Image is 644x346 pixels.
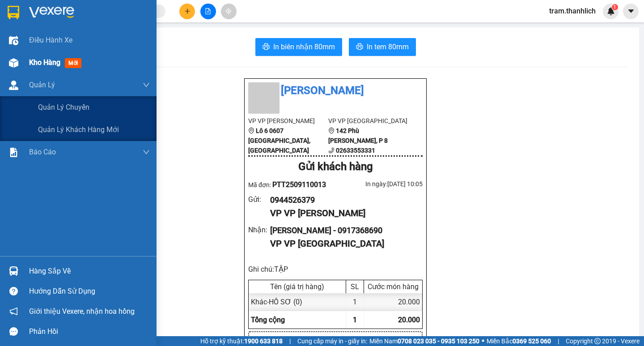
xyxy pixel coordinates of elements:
[9,287,18,295] span: question-circle
[184,8,191,14] span: plus
[613,4,616,10] span: 1
[328,127,388,144] b: 142 Phù [PERSON_NAME], P 8
[328,116,408,126] li: VP VP [GEOGRAPHIC_DATA]
[398,316,420,324] span: 20.000
[594,338,601,344] span: copyright
[607,7,615,15] img: icon-new-feature
[348,282,361,291] div: SL
[7,52,74,71] div: Gửi: VP [PERSON_NAME]
[349,38,416,56] button: printerIn tem 80mm
[200,336,283,346] span: Hỗ trợ kỹ thuật:
[51,38,117,47] text: PTT2509110013
[205,8,211,14] span: file-add
[623,4,639,19] button: caret-down
[248,158,423,175] div: Gửi khách hàng
[366,282,420,291] div: Cước món hàng
[272,180,326,189] span: PTT2509110013
[9,36,18,45] img: warehouse-icon
[143,149,150,156] span: down
[9,148,18,157] img: solution-icon
[248,116,328,126] li: VP VP [PERSON_NAME]
[369,336,479,346] span: Miền Nam
[9,58,18,68] img: warehouse-icon
[273,41,335,52] span: In biên nhận 80mm
[248,179,335,190] div: Mã đơn:
[29,79,55,90] span: Quản Lý
[398,337,479,345] strong: 0708 023 035 - 0935 103 250
[29,34,72,46] span: Điều hành xe
[353,316,357,324] span: 1
[38,124,119,135] span: Quản lý khách hàng mới
[248,194,270,205] div: Gửi :
[29,146,56,158] span: Báo cáo
[9,266,18,276] img: warehouse-icon
[558,336,559,346] span: |
[29,306,135,317] span: Giới thiệu Vexere, nhận hoa hồng
[542,5,603,17] span: tram.thanhlich
[251,282,343,291] div: Tên (giá trị hàng)
[65,58,81,68] span: mới
[251,298,302,306] span: Khác - HỒ SƠ (0)
[9,307,18,316] span: notification
[487,336,551,346] span: Miền Bắc
[29,285,150,298] div: Hướng dẫn sử dụng
[248,82,423,99] li: [PERSON_NAME]
[263,43,270,51] span: printer
[248,128,254,134] span: environment
[29,325,150,338] div: Phản hồi
[482,339,484,343] span: ⚪️
[225,8,232,14] span: aim
[251,316,285,324] span: Tổng cộng
[143,81,150,89] span: down
[248,127,310,154] b: Lô 6 0607 [GEOGRAPHIC_DATA], [GEOGRAPHIC_DATA]
[78,52,161,71] div: Nhận: VP [GEOGRAPHIC_DATA]
[9,81,18,90] img: warehouse-icon
[38,102,89,113] span: Quản lý chuyến
[627,7,635,15] span: caret-down
[9,327,18,336] span: message
[29,265,150,278] div: Hàng sắp về
[270,237,415,251] div: VP VP [GEOGRAPHIC_DATA]
[346,293,364,311] div: 1
[8,6,19,19] img: logo-vxr
[367,41,409,52] span: In tem 80mm
[255,38,342,56] button: printerIn biên nhận 80mm
[612,4,618,10] sup: 1
[270,194,415,206] div: 0944526379
[179,4,195,19] button: plus
[336,147,375,154] b: 02633553331
[248,224,270,235] div: Nhận :
[364,293,422,311] div: 20.000
[221,4,237,19] button: aim
[356,43,363,51] span: printer
[270,224,415,237] div: [PERSON_NAME] - 0917368690
[335,179,423,189] div: In ngày: [DATE] 10:05
[29,58,60,67] span: Kho hàng
[248,264,423,275] div: Ghi chú: TẬP
[244,337,283,345] strong: 1900 633 818
[200,4,216,19] button: file-add
[270,206,415,220] div: VP VP [PERSON_NAME]
[289,336,291,346] span: |
[513,337,551,345] strong: 0369 525 060
[297,336,367,346] span: Cung cấp máy in - giấy in:
[328,147,335,154] span: phone
[328,128,335,134] span: environment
